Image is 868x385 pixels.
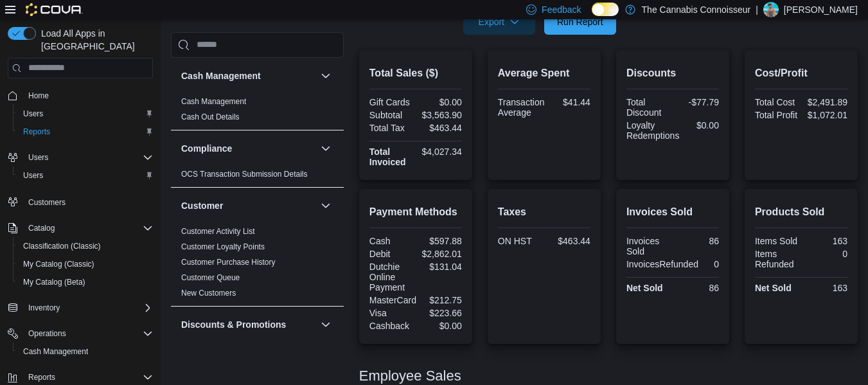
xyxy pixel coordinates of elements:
div: Items Refunded [755,249,799,269]
span: Home [23,87,153,103]
span: My Catalog (Beta) [23,277,85,287]
button: Reports [13,123,158,141]
a: New Customers [181,289,236,298]
span: Catalog [23,220,153,236]
div: 86 [675,283,719,293]
div: Joey Sytsma [763,2,779,17]
div: Dutchie Online Payment [369,262,413,292]
div: Visa [369,308,413,318]
h3: Cash Management [181,69,261,82]
h3: Customer [181,199,223,212]
a: Home [23,88,54,103]
span: Customer Purchase History [181,257,276,267]
a: Customers [23,195,71,210]
button: Discounts & Promotions [318,317,333,332]
button: Customer [181,199,315,212]
div: $0.00 [684,120,719,130]
div: Items Sold [755,236,799,246]
button: My Catalog (Classic) [13,255,158,273]
h3: Compliance [181,142,232,155]
h3: Employee Sales [359,368,461,384]
div: $212.75 [421,295,462,305]
div: $0.00 [418,97,462,107]
span: Classification (Classic) [18,238,153,254]
span: Customer Loyalty Points [181,242,265,252]
div: MasterCard [369,295,416,305]
span: Home [28,91,49,101]
a: OCS Transaction Submission Details [181,170,308,179]
span: Customers [28,197,66,208]
button: Classification (Classic) [13,237,158,255]
p: [PERSON_NAME] [784,2,858,17]
div: $223.66 [418,308,462,318]
h2: Invoices Sold [626,204,719,220]
div: Gift Cards [369,97,413,107]
span: Reports [23,370,153,385]
div: $131.04 [418,262,462,272]
span: Load All Apps in [GEOGRAPHIC_DATA] [36,27,153,53]
div: Subtotal [369,110,413,120]
span: Users [23,150,153,165]
div: 86 [675,236,719,246]
span: Export [471,9,527,35]
button: My Catalog (Beta) [13,273,158,291]
a: Classification (Classic) [18,238,106,254]
button: Home [3,86,158,105]
span: Cash Out Details [181,112,240,122]
span: Inventory [23,300,153,316]
h2: Taxes [498,204,590,220]
a: Discounts [181,346,215,355]
button: Reports [23,370,60,385]
span: Reports [23,127,50,137]
div: $597.88 [418,236,462,246]
button: Users [13,105,158,123]
a: My Catalog (Beta) [18,274,91,290]
h2: Cost/Profit [755,66,847,81]
button: Cash Management [13,343,158,361]
a: Customer Purchase History [181,258,276,267]
button: Customers [3,192,158,211]
div: -$77.79 [675,97,719,107]
a: Users [18,168,48,183]
span: Reports [18,124,153,139]
h2: Payment Methods [369,204,462,220]
a: Customer Loyalty Points [181,242,265,251]
span: New Customers [181,288,236,298]
a: Cash Management [18,344,93,359]
a: Customer Activity List [181,227,255,236]
div: 0 [704,259,719,269]
span: Users [23,170,43,181]
span: Customer Activity List [181,226,255,237]
span: Classification (Classic) [23,241,101,251]
button: Users [3,148,158,166]
img: Cova [26,3,83,16]
div: Cashback [369,321,413,331]
a: Cash Out Details [181,112,240,121]
span: OCS Transaction Submission Details [181,169,308,179]
div: $4,027.34 [418,147,462,157]
button: Inventory [23,300,65,316]
button: Discounts & Promotions [181,318,315,331]
h2: Products Sold [755,204,847,220]
div: 163 [804,283,847,293]
span: Users [18,168,153,183]
button: Cash Management [181,69,315,82]
div: $1,072.01 [804,110,847,120]
div: 0 [804,249,847,259]
div: Cash Management [171,94,344,130]
button: Inventory [3,299,158,317]
button: Customer [318,198,333,213]
div: $463.44 [547,236,590,246]
div: $463.44 [418,123,462,133]
span: Cash Management [18,344,153,359]
span: Catalog [28,223,55,233]
button: Operations [3,325,158,343]
button: Users [13,166,158,184]
h3: Discounts & Promotions [181,318,286,331]
p: The Cannabis Connoisseur [642,2,751,17]
span: Customers [23,193,153,210]
button: Cash Management [318,68,333,84]
span: Operations [23,326,153,341]
a: Users [18,106,48,121]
